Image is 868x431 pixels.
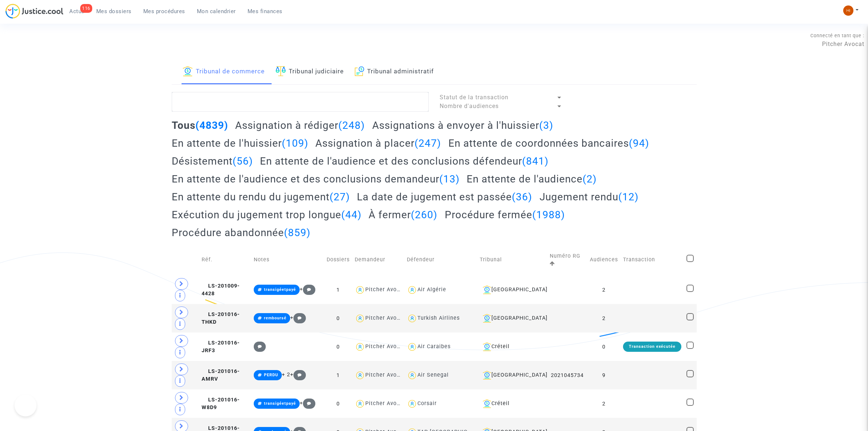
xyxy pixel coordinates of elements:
[417,343,451,350] div: Air Caraibes
[532,209,565,221] span: (1988)
[407,285,417,295] img: icon-user.svg
[80,4,92,13] div: 116
[199,244,251,276] td: Réf.
[260,155,549,168] h2: En attente de l'audience et des conclusions défendeur
[417,400,437,407] div: Corsair
[843,5,853,16] img: fc99b196863ffcca57bb8fe2645aafd9
[172,155,253,168] h2: Désistement
[620,244,684,276] td: Transaction
[483,285,491,294] img: icon-banque.svg
[355,59,434,84] a: Tribunal administratif
[417,315,460,321] div: Turkish Airlines
[172,137,308,150] h2: En attente de l'huissier
[448,137,649,150] h2: En attente de coordonnées bancaires
[248,8,283,15] span: Mes finances
[202,311,240,326] span: LS-201016-THKD
[324,276,352,304] td: 1
[483,342,491,351] img: icon-banque.svg
[264,316,287,320] span: remboursé
[172,208,362,221] h2: Exécution du jugement trop longue
[480,371,545,380] div: [GEOGRAPHIC_DATA]
[810,33,864,38] span: Connecté en tant que :
[183,66,193,76] img: icon-banque.svg
[357,191,532,203] h2: La date de jugement est passée
[355,342,365,352] img: icon-user.svg
[290,372,306,378] span: +
[480,342,545,351] div: Créteil
[587,244,620,276] td: Audiences
[315,137,441,150] h2: Assignation à placer
[539,119,553,131] span: (3)
[172,191,350,203] h2: En attente du rendu du jugement
[369,208,437,221] h2: À fermer
[618,191,639,203] span: (12)
[417,372,449,378] div: Air Senegal
[407,342,417,352] img: icon-user.svg
[587,304,620,332] td: 2
[540,191,639,203] h2: Jugement rendu
[445,208,565,221] h2: Procédure fermée
[202,283,240,297] span: LS-201009-4428
[365,315,405,321] div: Pitcher Avocat
[202,397,240,411] span: LS-201016-W8D9
[341,209,362,221] span: (44)
[480,285,545,294] div: [GEOGRAPHIC_DATA]
[480,314,545,323] div: [GEOGRAPHIC_DATA]
[355,399,365,409] img: icon-user.svg
[282,137,308,149] span: (109)
[264,287,296,292] span: transigéetpayé
[137,6,191,17] a: Mes procédures
[191,6,242,17] a: Mon calendrier
[284,227,311,239] span: (859)
[407,399,417,409] img: icon-user.svg
[522,155,549,167] span: (841)
[547,361,587,389] td: 2021045734
[372,119,553,132] h2: Assignations à envoyer à l'huissier
[69,8,85,15] span: Actus
[587,361,620,389] td: 9
[404,244,477,276] td: Défendeur
[587,332,620,361] td: 0
[264,373,278,377] span: PERDU
[324,304,352,332] td: 0
[282,372,290,378] span: + 2
[440,103,499,109] span: Nombre d'audiences
[587,276,620,304] td: 2
[355,313,365,324] img: icon-user.svg
[483,399,491,408] img: icon-banque.svg
[264,401,296,406] span: transigéetpayé
[290,315,306,321] span: +
[324,332,352,361] td: 0
[467,173,597,185] h2: En attente de l'audience
[477,244,547,276] td: Tribunal
[330,191,350,203] span: (27)
[63,6,90,17] a: 116Actus
[300,286,315,292] span: +
[439,173,460,185] span: (13)
[15,395,36,416] iframe: Help Scout Beacon - Open
[355,66,365,76] img: icon-archive.svg
[483,371,491,380] img: icon-banque.svg
[365,286,405,293] div: Pitcher Avocat
[407,313,417,324] img: icon-user.svg
[143,8,185,15] span: Mes procédures
[440,94,509,101] span: Statut de la transaction
[235,119,365,132] h2: Assignation à rédiger
[90,6,137,17] a: Mes dossiers
[407,370,417,381] img: icon-user.svg
[324,244,352,276] td: Dossiers
[300,400,315,406] span: +
[587,389,620,418] td: 2
[417,286,446,293] div: Air Algérie
[547,244,587,276] td: Numéro RG
[411,209,437,221] span: (260)
[338,119,365,131] span: (248)
[276,59,344,84] a: Tribunal judiciaire
[202,340,240,354] span: LS-201016-JRF3
[480,399,545,408] div: Créteil
[197,8,236,15] span: Mon calendrier
[623,342,681,352] div: Transaction exécutée
[629,137,649,149] span: (94)
[202,368,240,382] span: LS-201016-AMRV
[324,361,352,389] td: 1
